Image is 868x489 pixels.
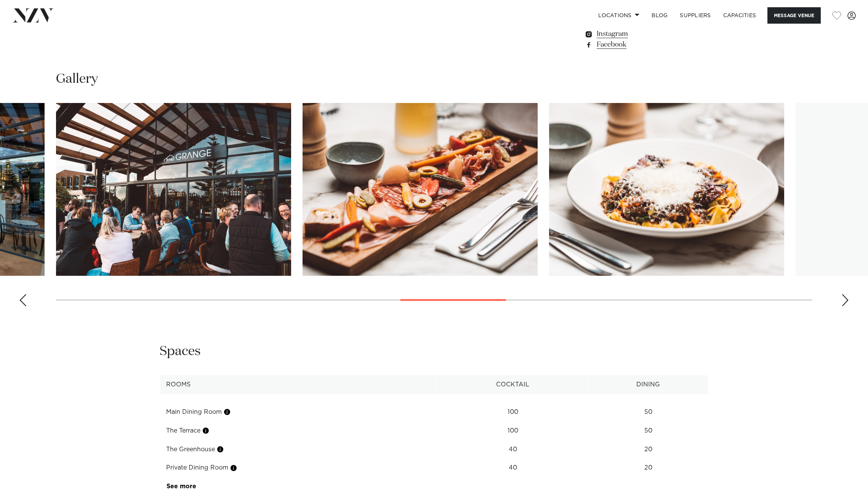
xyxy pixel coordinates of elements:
[588,375,708,394] th: Dining
[588,421,708,440] td: 50
[56,103,291,276] swiper-slide: 11 / 22
[12,8,54,22] img: nzv-logo.png
[56,71,98,88] h2: Gallery
[437,403,588,421] td: 100
[160,403,437,421] td: Main Dining Room
[549,103,784,276] swiper-slide: 13 / 22
[645,7,674,24] a: BLOG
[588,440,708,459] td: 20
[588,403,708,421] td: 50
[592,7,645,24] a: Locations
[160,421,437,440] td: The Terrace
[160,343,201,360] h2: Spaces
[160,440,437,459] td: The Greenhouse
[303,103,538,276] swiper-slide: 12 / 22
[437,421,588,440] td: 100
[584,29,708,39] a: Instagram
[717,7,762,24] a: Capacities
[160,458,437,477] td: Private Dining Room
[588,458,708,477] td: 20
[767,7,821,24] button: Message Venue
[437,458,588,477] td: 40
[437,375,588,394] th: Cocktail
[584,39,708,50] a: Facebook
[160,375,437,394] th: Rooms
[437,440,588,459] td: 40
[674,7,717,24] a: SUPPLIERS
